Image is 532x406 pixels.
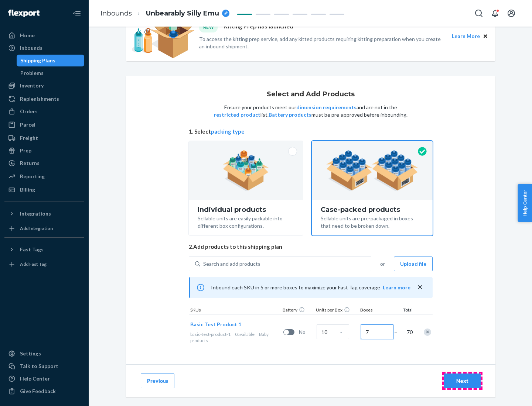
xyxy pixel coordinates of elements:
[189,243,433,251] span: 2. Add products to this shipping plan
[452,32,480,40] button: Learn More
[4,184,84,196] a: Billing
[141,374,174,388] button: Previous
[211,128,245,135] button: packing type
[8,10,40,17] img: Flexport logo
[20,121,35,128] div: Parcel
[20,261,47,267] div: Add Fast Tag
[4,348,84,359] a: Settings
[383,284,410,291] button: Learn more
[213,104,408,118] p: Ensure your products meet our and are not in the list. must be pre-approved before inbounding.
[4,360,84,372] a: Talk to Support
[396,307,414,314] div: Total
[199,35,445,50] p: To access the kitting prep service, add any kitted products requiring kitting preparation when yo...
[321,206,424,213] div: Case-packed products
[190,331,280,344] div: Baby products
[394,257,433,271] button: Upload file
[424,328,431,336] div: Remove Item
[488,6,502,21] button: Open notifications
[4,385,84,397] button: Give Feedback
[235,331,255,337] span: 0 available
[224,22,293,32] p: Kitting Prep has launched
[223,150,269,191] img: individual-pack.facf35554cb0f1810c75b2bd6df2d64e.png
[20,210,51,217] div: Integrations
[361,324,393,339] input: Number of boxes
[20,375,50,382] div: Help Center
[4,106,84,117] a: Orders
[17,55,85,66] a: Shipping Plans
[95,3,235,24] ol: breadcrumbs
[20,44,42,52] div: Inbounds
[4,373,84,385] a: Help Center
[4,119,84,131] a: Parcel
[146,9,219,18] span: Unbearably Silly Emu
[317,324,349,339] input: Case Quantity
[4,258,84,270] a: Add Fast Tag
[189,277,433,298] div: Inbound each SKU in 5 or more boxes to maximize your Fast Tag coverage
[281,307,314,314] div: Battery
[203,260,260,268] div: Search and add products
[214,111,260,118] button: restricted product
[4,208,84,220] button: Integrations
[69,6,84,21] button: Close Navigation
[20,95,59,103] div: Replenishments
[190,331,231,337] span: basic-test-product-1
[321,213,424,230] div: Sellable units are pre-packaged in boxes that need to be broken down.
[481,32,490,40] button: Close
[267,91,355,98] h1: Select and Add Products
[20,69,44,77] div: Problems
[189,128,433,135] span: 1. Select
[394,328,402,336] span: =
[416,283,424,291] button: close
[504,6,519,21] button: Open account menu
[299,328,314,336] span: No
[20,134,38,142] div: Freight
[326,150,418,191] img: case-pack.59cecea509d18c883b923b81aeac6d0b.png
[4,171,84,182] a: Reporting
[471,6,486,21] button: Open Search Box
[190,321,241,327] span: Basic Test Product 1
[444,374,481,388] button: Next
[4,132,84,144] a: Freight
[518,184,532,222] button: Help Center
[20,362,58,370] div: Talk to Support
[4,244,84,255] button: Fast Tags
[189,307,281,314] div: SKUs
[20,32,35,39] div: Home
[20,57,55,64] div: Shipping Plans
[20,173,45,180] div: Reporting
[17,67,85,79] a: Problems
[20,108,38,115] div: Orders
[359,307,396,314] div: Boxes
[198,213,294,230] div: Sellable units are easily packable into different box configurations.
[20,388,56,395] div: Give Feedback
[20,159,40,167] div: Returns
[20,147,31,154] div: Prep
[4,93,84,105] a: Replenishments
[296,104,357,111] button: dimension requirements
[4,42,84,54] a: Inbounds
[4,223,84,234] a: Add Integration
[100,9,132,17] a: Inbounds
[380,260,385,268] span: or
[20,225,53,231] div: Add Integration
[20,246,44,253] div: Fast Tags
[4,30,84,41] a: Home
[20,82,44,89] div: Inventory
[199,22,218,32] div: NEW
[4,80,84,92] a: Inventory
[4,157,84,169] a: Returns
[269,111,311,118] button: Battery products
[20,350,41,357] div: Settings
[20,186,35,193] div: Billing
[314,307,359,314] div: Units per Box
[198,206,294,213] div: Individual products
[4,145,84,156] a: Prep
[190,321,241,328] button: Basic Test Product 1
[405,328,413,336] span: 70
[450,377,474,385] div: Next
